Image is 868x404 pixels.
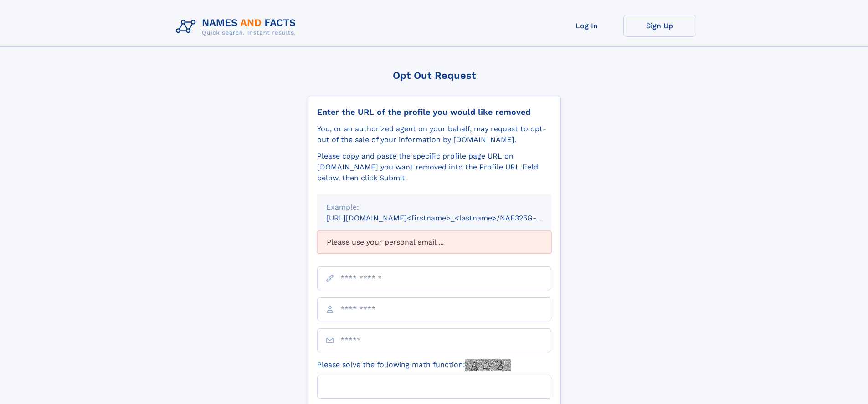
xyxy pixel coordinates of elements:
div: Enter the URL of the profile you would like removed [317,107,551,117]
div: Example: [326,202,542,213]
a: Sign Up [623,15,696,37]
div: Opt Out Request [308,70,561,81]
div: You, or an authorized agent on your behalf, may request to opt-out of the sale of your informatio... [317,123,551,145]
div: Please use your personal email ... [317,231,551,254]
a: Log In [550,15,623,37]
div: Please copy and paste the specific profile page URL on [DOMAIN_NAME] you want removed into the Pr... [317,151,551,184]
small: [URL][DOMAIN_NAME]<firstname>_<lastname>/NAF325G-xxxxxxxx [326,214,569,222]
label: Please solve the following math function: [317,359,511,371]
img: Logo Names and Facts [172,15,303,39]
